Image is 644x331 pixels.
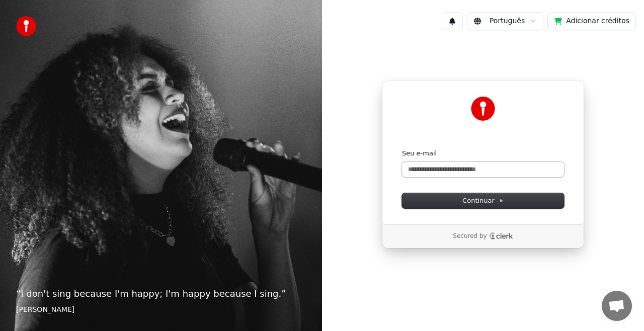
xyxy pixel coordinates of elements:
p: Secured by [453,232,487,240]
button: Continuar [402,193,564,208]
label: Seu e-mail [402,149,437,158]
a: Clerk logo [489,232,513,239]
img: Youka [471,97,495,121]
button: Adicionar créditos [547,12,636,30]
img: youka [16,16,36,36]
span: Continuar [462,196,504,205]
footer: [PERSON_NAME] [16,305,306,315]
a: Bate-papo aberto [602,291,632,321]
p: “ I don't sing because I'm happy; I'm happy because I sing. ” [16,287,306,301]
